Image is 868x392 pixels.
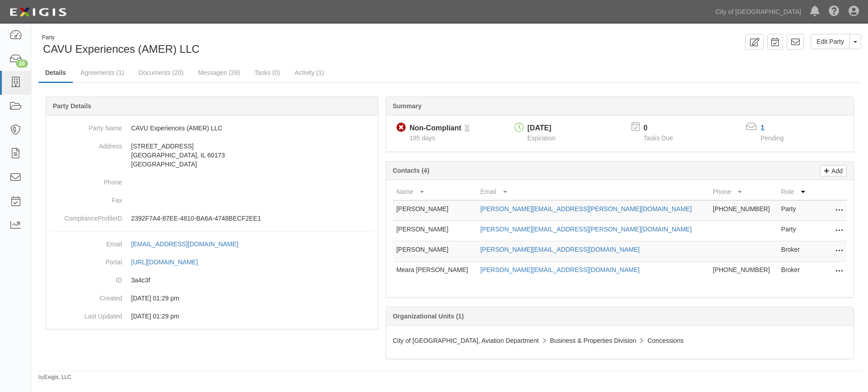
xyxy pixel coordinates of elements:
td: [PERSON_NAME] [393,241,477,262]
a: Exigis, LLC [44,374,71,380]
span: Business & Properties Division [550,337,637,344]
i: Pending Review [465,125,470,132]
dt: Phone [50,173,122,187]
span: Expiration [528,134,556,142]
a: Agreements (1) [74,64,131,82]
dt: Fax [50,191,122,205]
div: Non-Compliant [410,123,462,134]
p: Add [829,166,843,176]
span: Tasks Due [643,134,673,142]
a: Edit Party [811,34,850,49]
div: 20 [16,60,28,68]
td: [PERSON_NAME] [393,200,477,221]
dt: Address [50,137,122,151]
a: [PERSON_NAME][EMAIL_ADDRESS][DOMAIN_NAME] [480,246,639,253]
a: [PERSON_NAME][EMAIL_ADDRESS][DOMAIN_NAME] [480,266,639,273]
a: City of [GEOGRAPHIC_DATA] [711,3,806,21]
i: Non-Compliant [396,123,406,133]
a: Tasks (0) [248,64,287,82]
dt: ComplianceProfileID [50,209,122,223]
dd: 06/30/2023 01:29 pm [50,307,374,325]
td: Broker [778,262,811,282]
th: Email [476,184,709,200]
a: [PERSON_NAME][EMAIL_ADDRESS][PERSON_NAME][DOMAIN_NAME] [480,226,692,233]
p: 0 [643,123,684,134]
a: Details [38,64,73,83]
td: [PHONE_NUMBER] [709,262,778,282]
td: Meara [PERSON_NAME] [393,262,477,282]
a: [PERSON_NAME][EMAIL_ADDRESS][PERSON_NAME][DOMAIN_NAME] [480,205,692,212]
span: Since 03/01/2025 [410,134,435,142]
small: by [38,374,71,381]
dd: CAVU Experiences (AMER) LLC [50,119,374,137]
span: CAVU Experiences (AMER) LLC [43,43,199,55]
a: Add [820,165,847,176]
dt: Created [50,289,122,303]
div: [EMAIL_ADDRESS][DOMAIN_NAME] [131,240,238,249]
span: Pending [760,134,783,142]
a: [EMAIL_ADDRESS][DOMAIN_NAME] [131,240,248,248]
b: Contacts (4) [393,167,429,174]
dt: Email [50,235,122,249]
div: [DATE] [528,123,556,134]
dt: Last Updated [50,307,122,321]
dd: [STREET_ADDRESS] [GEOGRAPHIC_DATA], IL 60173 [GEOGRAPHIC_DATA] [50,137,374,173]
a: Documents (20) [132,64,190,82]
div: CAVU Experiences (AMER) LLC [38,34,443,57]
td: Party [778,200,811,221]
img: logo-5460c22ac91f19d4615b14bd174203de0afe785f0fc80cf4dbbc73dc1793850b.png [7,4,69,20]
dt: ID [50,271,122,285]
th: Role [778,184,811,200]
b: Summary [393,102,422,110]
b: Party Details [53,102,91,110]
p: 2392F7A4-87EE-4810-BA6A-4748BECF2EE1 [131,214,374,223]
td: [PERSON_NAME] [393,221,477,241]
dd: 06/30/2023 01:29 pm [50,289,374,307]
a: Activity (1) [288,64,330,82]
dd: 3a4c3f [50,271,374,289]
dt: Portal [50,253,122,267]
td: [PHONE_NUMBER] [709,200,778,221]
div: Party [42,34,199,42]
td: Broker [778,241,811,262]
td: Party [778,221,811,241]
a: Messages (39) [191,64,247,82]
th: Name [393,184,477,200]
i: Help Center - Complianz [829,6,840,17]
a: [URL][DOMAIN_NAME] [131,258,208,266]
a: 1 [760,124,764,132]
b: Organizational Units (1) [393,313,464,320]
th: Phone [709,184,778,200]
dt: Party Name [50,119,122,133]
span: City of [GEOGRAPHIC_DATA], Aviation Department [393,337,539,344]
span: Concessions [647,337,684,344]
